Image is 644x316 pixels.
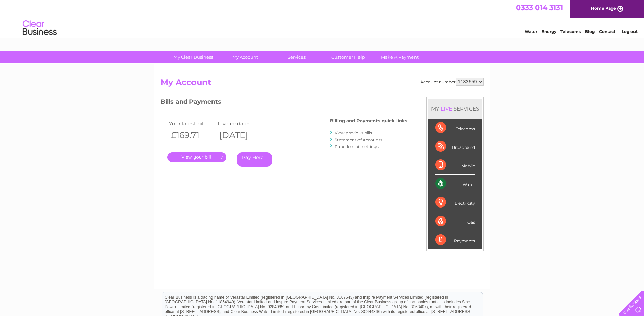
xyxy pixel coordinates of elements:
[435,175,475,193] div: Water
[420,78,484,86] div: Account number
[237,152,272,167] a: Pay Here
[335,144,379,149] a: Paperless bill settings
[599,29,615,34] a: Contact
[435,231,475,249] div: Payments
[217,51,273,63] a: My Account
[335,137,382,142] a: Statement of Accounts
[622,29,638,34] a: Log out
[435,119,475,137] div: Telecoms
[428,99,482,118] div: MY SERVICES
[435,137,475,156] div: Broadband
[330,118,407,123] h4: Billing and Payments quick links
[161,97,407,109] h3: Bills and Payments
[435,156,475,175] div: Mobile
[216,128,265,142] th: [DATE]
[167,128,216,142] th: £169.71
[372,51,428,63] a: Make A Payment
[216,119,265,128] td: Invoice date
[22,18,57,38] img: logo.png
[435,212,475,231] div: Gas
[161,78,484,91] h2: My Account
[541,29,556,34] a: Energy
[435,193,475,212] div: Electricity
[165,51,221,63] a: My Clear Business
[320,51,376,63] a: Customer Help
[335,130,372,135] a: View previous bills
[167,152,226,162] a: .
[269,51,325,63] a: Services
[516,3,563,12] a: 0333 014 3131
[525,29,537,34] a: Water
[560,29,581,34] a: Telecoms
[167,119,216,128] td: Your latest bill
[439,105,454,112] div: LIVE
[585,29,595,34] a: Blog
[162,4,483,33] div: Clear Business is a trading name of Verastar Limited (registered in [GEOGRAPHIC_DATA] No. 3667643...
